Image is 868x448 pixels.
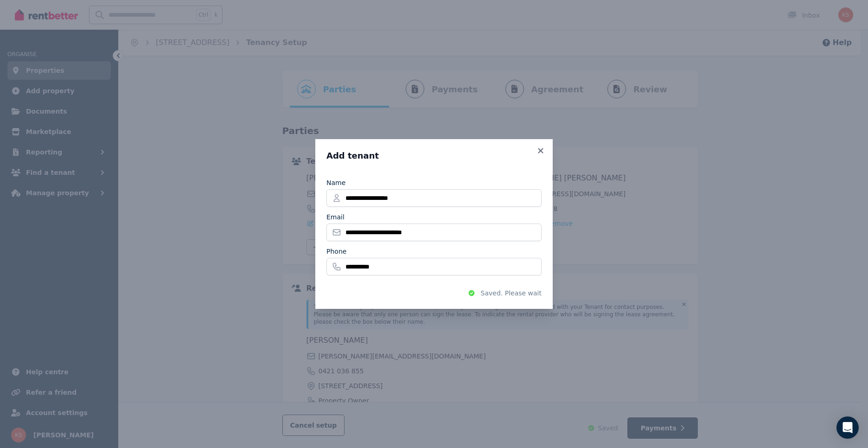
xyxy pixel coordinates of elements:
[481,288,542,298] span: Saved. Please wait
[326,247,346,256] label: Phone
[326,150,542,161] h3: Add tenant
[836,416,859,439] div: Open Intercom Messenger
[326,178,345,187] label: Name
[326,212,345,222] label: Email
